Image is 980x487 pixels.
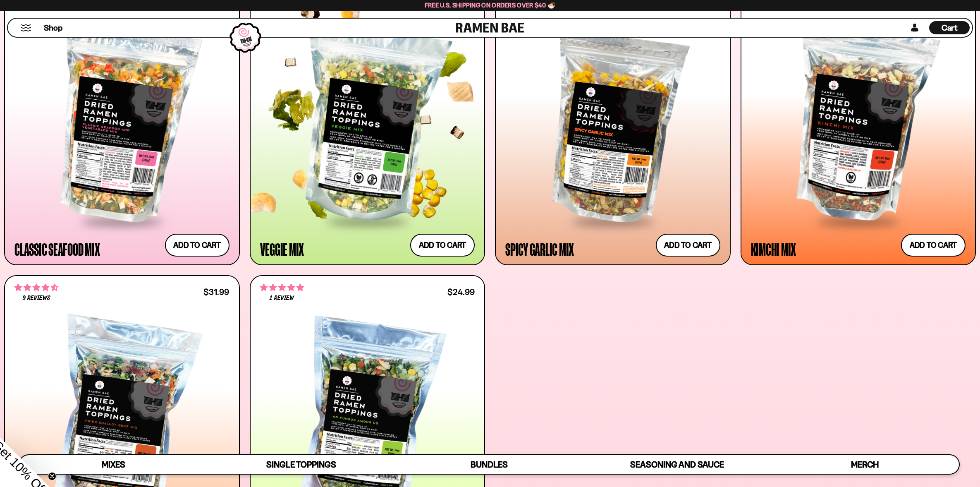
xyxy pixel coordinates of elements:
[630,459,724,470] span: Seasoning and Sauce
[656,234,720,257] button: Add to cart
[203,288,229,296] div: $31.99
[410,234,475,257] button: Add to cart
[751,242,796,257] div: Kimchi Mix
[942,23,958,33] span: Cart
[44,22,62,34] span: Shop
[583,455,771,474] a: Seasoning and Sauce
[260,242,304,257] div: Veggie Mix
[19,455,207,474] a: Mixes
[22,295,50,302] span: 9 reviews
[425,1,556,9] span: Free U.S. Shipping on Orders over $40 🍜
[165,234,229,257] button: Add to cart
[260,282,304,293] span: 5.00 stars
[447,288,475,296] div: $24.99
[270,295,294,302] span: 1 review
[14,282,58,293] span: 4.56 stars
[14,242,100,257] div: Classic Seafood Mix
[20,24,31,31] button: Mobile Menu Trigger
[207,455,395,474] a: Single Toppings
[395,455,583,474] a: Bundles
[851,459,879,470] span: Merch
[901,234,966,257] button: Add to cart
[266,459,336,470] span: Single Toppings
[771,455,959,474] a: Merch
[471,459,508,470] span: Bundles
[44,21,62,34] a: Shop
[102,459,125,470] span: Mixes
[48,472,56,480] button: Close teaser
[505,242,574,257] div: Spicy Garlic Mix
[929,19,970,37] div: Cart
